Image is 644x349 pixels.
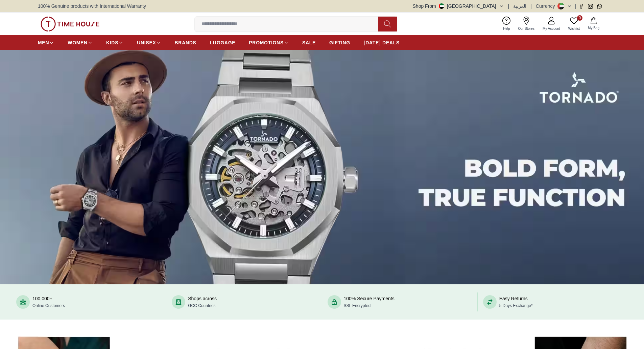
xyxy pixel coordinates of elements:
span: Online Customers [32,303,65,308]
a: 0Wishlist [564,15,584,32]
div: 100,000+ [32,295,65,309]
span: SALE [302,39,316,46]
span: [DATE] DEALS [364,39,400,46]
div: 100% Secure Payments [344,295,395,309]
div: Easy Returns [499,295,533,309]
span: GIFTING [329,39,350,46]
span: | [575,3,576,9]
a: PROMOTIONS [249,37,289,49]
span: PROMOTIONS [249,39,284,46]
a: WOMEN [68,37,93,49]
span: | [530,3,532,9]
a: MEN [38,37,54,49]
span: GCC Countries [188,303,215,308]
span: 0 [577,15,582,21]
span: SSL Encrypted [344,303,371,308]
span: WOMEN [68,39,88,46]
span: MEN [38,39,49,46]
a: KIDS [106,37,123,49]
a: Help [499,15,514,32]
div: Currency [536,3,558,9]
span: Wishlist [566,26,582,31]
span: LUGGAGE [210,39,236,46]
a: GIFTING [329,37,350,49]
span: KIDS [106,39,118,46]
span: 5 Days Exchange* [499,303,533,308]
a: Whatsapp [597,4,602,9]
span: My Bag [585,25,602,30]
a: UNISEX [137,37,161,49]
div: Shops across [188,295,217,309]
span: Help [500,26,513,31]
button: Shop From[GEOGRAPHIC_DATA] [413,3,504,9]
a: SALE [302,37,316,49]
img: ... [41,17,99,31]
a: Instagram [588,4,593,9]
span: UNISEX [137,39,156,46]
a: Our Stores [514,15,539,32]
a: Facebook [579,4,584,9]
span: Our Stores [516,26,537,31]
a: BRANDS [175,37,196,49]
a: LUGGAGE [210,37,236,49]
img: United Arab Emirates [439,3,444,9]
span: | [508,3,509,9]
span: My Account [540,26,563,31]
button: My Bag [584,16,603,32]
span: BRANDS [175,39,196,46]
a: [DATE] DEALS [364,37,400,49]
button: العربية [513,3,526,9]
span: 100% Genuine products with International Warranty [38,3,146,9]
